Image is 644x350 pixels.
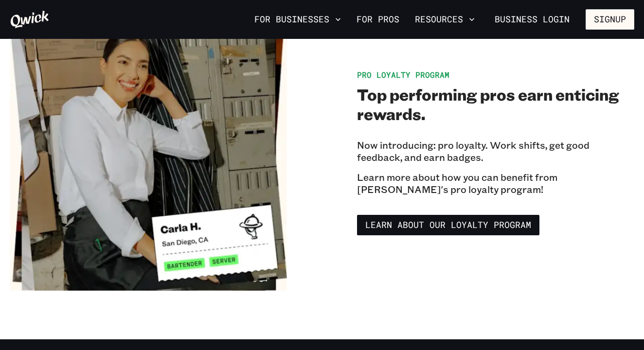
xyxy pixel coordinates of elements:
a: For Pros [353,11,403,28]
p: Now introducing: pro loyalty. Work shifts, get good feedback, and earn badges. [357,139,634,163]
span: Pro Loyalty Program [357,70,449,80]
button: Signup [586,9,634,30]
a: Learn about our Loyalty Program [357,215,539,235]
h2: Top performing pros earn enticing rewards. [357,85,634,123]
button: For Businesses [250,11,345,28]
button: Resources [411,11,479,28]
img: pro loyalty benefits [10,14,287,291]
a: Business Login [486,9,578,30]
p: Learn more about how you can benefit from [PERSON_NAME]'s pro loyalty program! [357,171,634,195]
